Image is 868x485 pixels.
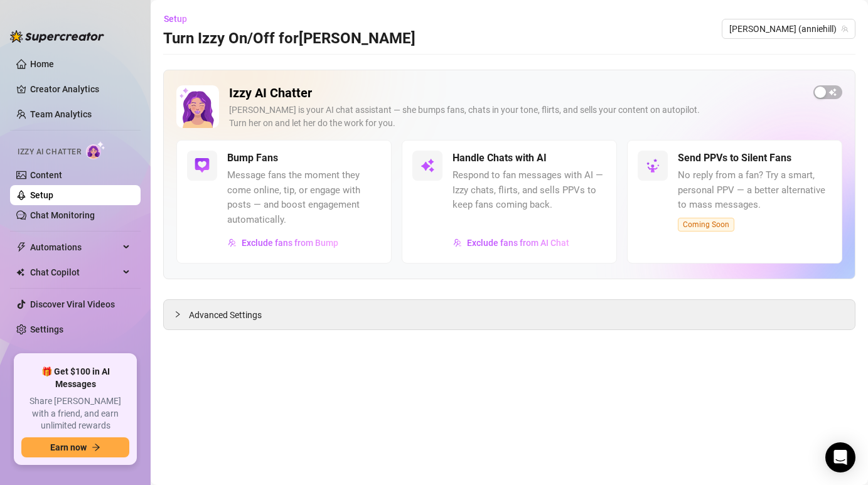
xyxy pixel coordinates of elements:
img: AI Chatter [86,141,105,159]
a: Discover Viral Videos [30,299,115,309]
h5: Send PPVs to Silent Fans [678,151,791,166]
a: Creator Analytics [30,79,131,99]
span: Respond to fan messages with AI — Izzy chats, flirts, and sells PPVs to keep fans coming back. [453,168,606,213]
a: Content [30,170,62,180]
span: Chat Copilot [30,262,119,282]
span: Exclude fans from Bump [242,238,338,248]
img: Izzy AI Chatter [176,85,219,128]
button: Setup [163,9,197,29]
img: svg%3e [420,158,435,173]
img: svg%3e [195,158,210,173]
span: Setup [164,14,187,24]
img: logo-BBDzfeDw.svg [10,30,104,43]
a: Setup [30,190,53,200]
button: Exclude fans from AI Chat [453,233,570,253]
span: Earn now [50,442,87,452]
a: Chat Monitoring [30,210,95,220]
span: Coming Soon [678,218,734,232]
span: Share [PERSON_NAME] with a friend, and earn unlimited rewards [21,395,129,432]
span: Advanced Settings [189,308,262,322]
h5: Bump Fans [227,151,278,166]
span: team [841,25,849,33]
a: Home [30,59,54,69]
a: Team Analytics [30,109,92,119]
img: svg%3e [228,238,237,247]
img: svg%3e [645,158,660,173]
div: collapsed [174,307,189,321]
span: arrow-right [92,443,100,452]
span: Message fans the moment they come online, tip, or engage with posts — and boost engagement automa... [227,168,381,227]
span: thunderbolt [16,242,26,252]
span: collapsed [174,311,181,318]
span: Annie (anniehill) [729,19,848,38]
button: Exclude fans from Bump [227,233,339,253]
div: [PERSON_NAME] is your AI chat assistant — she bumps fans, chats in your tone, flirts, and sells y... [229,104,803,130]
span: Exclude fans from AI Chat [467,238,569,248]
a: Settings [30,324,63,334]
span: No reply from a fan? Try a smart, personal PPV — a better alternative to mass messages. [678,168,832,213]
h2: Izzy AI Chatter [229,85,803,101]
span: Automations [30,237,119,257]
img: svg%3e [453,238,462,247]
span: 🎁 Get $100 in AI Messages [21,366,129,390]
button: Earn nowarrow-right [21,437,129,457]
h5: Handle Chats with AI [453,151,547,166]
span: Izzy AI Chatter [18,146,81,158]
img: Chat Copilot [16,268,24,277]
h3: Turn Izzy On/Off for [PERSON_NAME] [163,29,415,49]
div: Open Intercom Messenger [825,442,855,472]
